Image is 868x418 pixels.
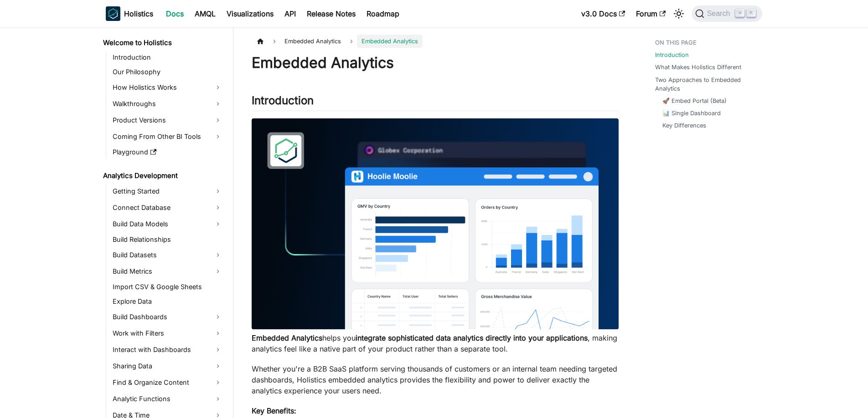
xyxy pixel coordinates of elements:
nav: Breadcrumbs [252,35,619,48]
strong: Key Benefits: [252,406,296,415]
strong: integrate sophisticated data analytics directly into your applications [356,333,588,342]
a: Home page [252,35,269,48]
a: Build Metrics [110,264,225,279]
h2: Introduction [252,94,619,111]
kbd: ⌘ [735,9,744,17]
a: API [279,6,301,21]
p: helps you , making analytics feel like a native part of your product rather than a separate tool. [252,332,619,354]
a: Sharing Data [110,359,225,373]
a: Release Notes [301,6,361,21]
a: Visualizations [221,6,279,21]
a: Build Data Models [110,217,225,231]
button: Search (Command+K) [692,5,762,22]
a: Product Versions [110,113,225,127]
span: Search [704,10,736,18]
b: Holistics [124,8,153,19]
img: Embedded Dashboard [252,118,619,330]
a: HolisticsHolistics [106,6,153,21]
a: Analytics Development [100,169,225,182]
span: Embedded Analytics [280,35,346,48]
a: Coming From Other BI Tools [110,129,225,144]
button: Switch between dark and light mode (currently light mode) [672,6,686,21]
a: Interact with Dashboards [110,342,225,357]
a: Explore Data [110,295,225,308]
a: Work with Filters [110,326,225,341]
a: Two Approaches to Embedded Analytics [655,76,757,93]
a: Roadmap [361,6,405,21]
kbd: K [747,9,756,17]
a: Getting Started [110,184,225,199]
a: Build Dashboards [110,310,225,324]
span: Embedded Analytics [357,35,423,48]
a: Build Relationships [110,233,225,246]
a: Playground [110,146,225,158]
a: Key Differences [662,121,706,130]
a: Forum [630,6,671,21]
a: Walkthroughs [110,97,225,111]
a: v3.0 Docs [576,6,630,21]
a: What Makes Holistics Different [655,63,741,71]
a: Introduction [110,51,225,64]
a: 📊 Single Dashboard [662,109,721,117]
a: Connect Database [110,200,225,215]
a: Our Philosophy [110,66,225,78]
a: Docs [160,6,189,21]
h1: Embedded Analytics [252,54,619,72]
a: Import CSV & Google Sheets [110,280,225,293]
p: Whether you're a B2B SaaS platform serving thousands of customers or an internal team needing tar... [252,363,619,396]
a: Analytic Functions [110,392,225,406]
a: Build Datasets [110,248,225,262]
a: How Holistics Works [110,80,225,95]
strong: Embedded Analytics [252,333,322,342]
a: Find & Organize Content [110,375,225,390]
nav: Docs sidebar [97,27,233,418]
a: Introduction [655,51,689,59]
a: Welcome to Holistics [100,36,225,49]
a: AMQL [189,6,221,21]
img: Holistics [106,6,120,21]
a: 🚀 Embed Portal (Beta) [662,97,727,105]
